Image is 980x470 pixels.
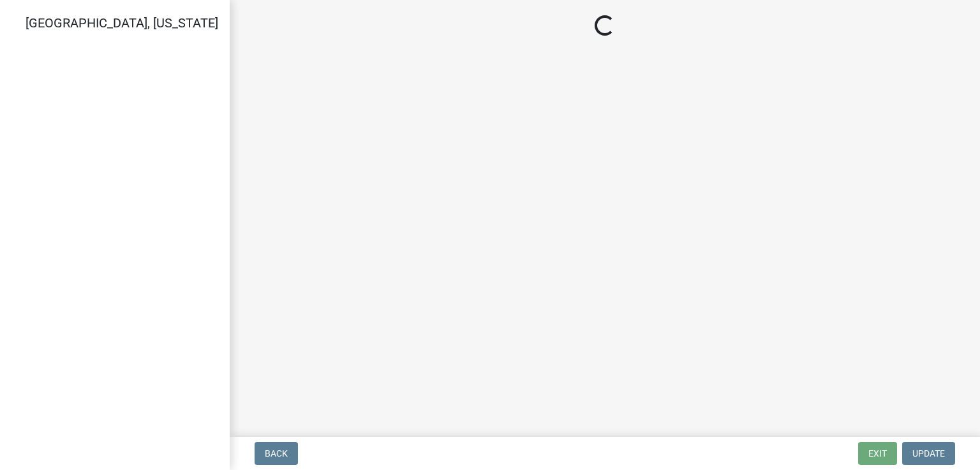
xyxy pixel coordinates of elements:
span: Back [265,448,288,459]
button: Back [255,442,298,465]
button: Exit [858,442,897,465]
span: Update [912,448,945,459]
button: Update [902,442,955,465]
span: [GEOGRAPHIC_DATA], [US_STATE] [26,15,218,31]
